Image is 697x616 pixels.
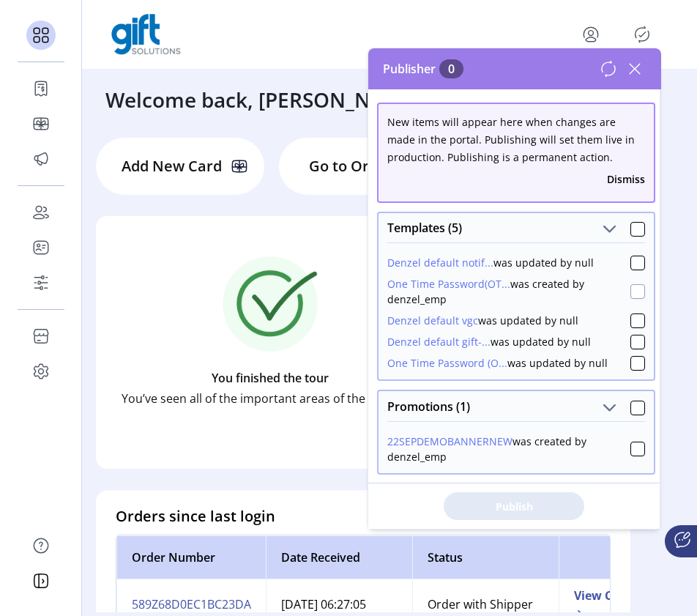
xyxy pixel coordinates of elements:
[387,276,630,307] div: was created by denzel_emp
[412,535,559,579] th: Status
[387,355,608,371] div: was updated by null
[630,23,654,46] button: Publisher Panel
[309,155,400,177] p: Go to Orders
[122,155,222,177] p: Add New Card
[387,334,591,349] div: was updated by null
[116,535,266,579] th: Order Number
[387,313,578,328] div: was updated by null
[387,313,478,328] button: Denzel default vgc
[387,222,462,234] span: Templates (5)
[387,401,470,412] span: Promotions (1)
[387,115,635,164] span: New items will appear here when changes are made in the portal. Publishing will set them live in ...
[387,255,493,270] button: Denzel default notif...
[387,434,630,464] div: was created by denzel_emp
[599,219,619,240] button: Templates (5)
[383,60,463,78] span: Publisher
[387,355,507,371] button: One Time Password (O...
[387,276,510,292] button: One Time Password(OT...
[111,14,181,55] img: logo
[439,59,463,78] span: 0
[122,390,420,407] p: You’ve seen all of the important areas of the platform.
[387,434,512,449] button: 22SEPDEMOBANNERNEW
[212,369,329,387] p: You finished the tour
[607,171,645,187] button: Dismiss
[599,397,619,418] button: Promotions (1)
[116,505,275,527] h4: Orders since last login
[105,84,428,115] h3: Welcome back, [PERSON_NAME]!
[579,23,603,46] button: menu
[387,334,491,349] button: Denzel default gift-...
[266,535,412,579] th: Date Received
[387,255,594,270] div: was updated by null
